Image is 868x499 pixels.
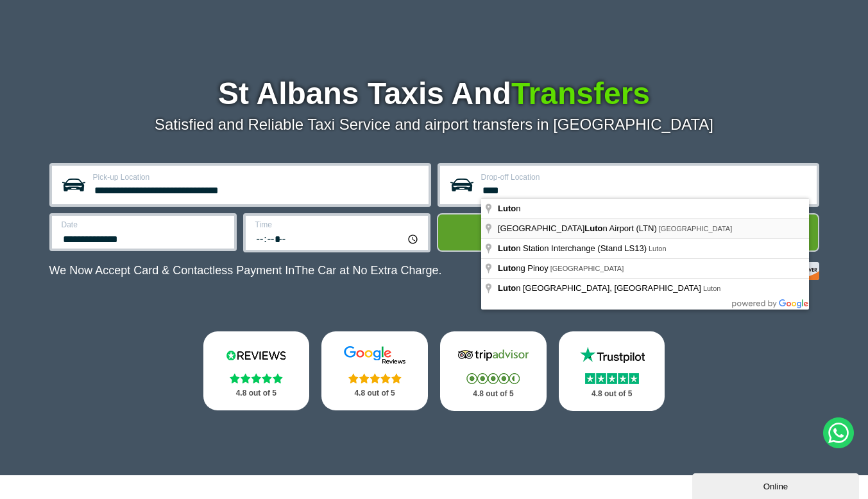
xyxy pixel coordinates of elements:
img: Stars [230,373,283,383]
img: Reviews.io [217,346,294,365]
img: Stars [348,373,402,383]
a: Reviews.io Stars 4.8 out of 5 [203,331,310,410]
img: Stars [466,373,520,384]
a: Trustpilot Stars 4.8 out of 5 [559,331,665,411]
span: [GEOGRAPHIC_DATA] [550,265,624,272]
img: Stars [585,373,639,384]
p: We Now Accept Card & Contactless Payment In [49,264,442,277]
label: Time [255,221,420,229]
span: Luton [649,245,667,252]
a: Google Stars 4.8 out of 5 [321,331,428,410]
button: Get Quote [437,213,819,252]
img: Trustpilot [574,346,651,365]
iframe: chat widget [692,471,862,499]
p: 4.8 out of 5 [454,386,532,402]
p: 4.8 out of 5 [573,386,651,402]
span: The Car at No Extra Charge. [294,264,441,277]
p: 4.8 out of 5 [336,385,414,401]
label: Pick-up Location [93,173,421,181]
span: n Station Interchange (Stand LS13) [498,243,649,253]
label: Drop-off Location [481,173,809,181]
span: Luto [584,223,602,233]
a: Tripadvisor Stars 4.8 out of 5 [440,331,547,411]
h1: St Albans Taxis And [49,78,819,109]
span: Transfers [511,76,650,110]
span: [GEOGRAPHIC_DATA] [659,225,733,232]
span: n [GEOGRAPHIC_DATA], [GEOGRAPHIC_DATA] [498,283,703,293]
span: Luto [498,243,516,253]
span: Luton [703,285,721,292]
span: [GEOGRAPHIC_DATA] n Airport (LTN) [498,223,659,233]
span: n [498,204,522,213]
span: Luto [498,263,516,273]
span: Luto [498,283,516,293]
img: Google [336,346,413,365]
span: ng Pinoy [498,263,550,273]
label: Date [62,221,226,229]
p: Satisfied and Reliable Taxi Service and airport transfers in [GEOGRAPHIC_DATA] [49,116,819,134]
span: Luto [498,204,516,213]
p: 4.8 out of 5 [217,385,296,401]
img: Tripadvisor [455,346,532,365]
